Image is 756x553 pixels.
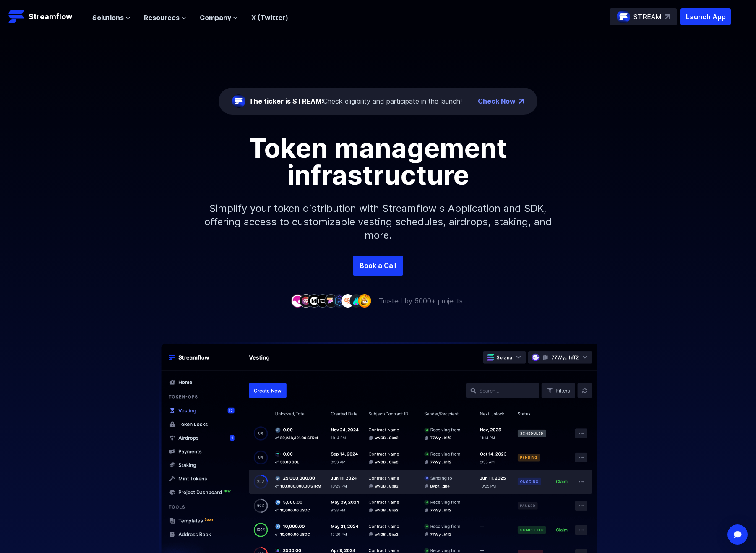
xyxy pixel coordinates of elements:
img: company-4 [316,294,329,307]
p: Simplify your token distribution with Streamflow's Application and SDK, offering access to custom... [198,188,558,256]
p: STREAM [633,12,662,22]
img: company-5 [324,294,338,307]
button: Solutions [92,13,130,23]
img: company-3 [308,294,321,307]
img: streamflow-logo-circle.png [232,94,245,108]
a: Book a Call [353,256,403,276]
img: company-9 [358,294,371,307]
div: Open Intercom Messenger [727,524,748,545]
p: Trusted by 5000+ projects [379,296,463,306]
button: Launch App [680,8,731,25]
a: Streamflow [8,8,84,25]
h1: Token management infrastructure [189,135,567,188]
span: Company [200,13,231,23]
button: Resources [144,13,186,23]
span: The ticker is STREAM: [249,97,323,105]
p: Streamflow [29,11,72,23]
a: Check Now [478,96,516,106]
div: Check eligibility and participate in the launch! [249,96,462,106]
img: top-right-arrow.svg [665,14,670,19]
img: Streamflow Logo [8,8,25,25]
button: Company [200,13,238,23]
img: company-6 [333,294,346,307]
img: company-2 [299,294,313,307]
img: company-7 [341,294,355,307]
span: Solutions [92,13,124,23]
img: company-1 [291,294,304,307]
img: streamflow-logo-circle.png [617,10,630,23]
img: company-8 [349,294,363,307]
img: top-right-arrow.png [519,99,524,104]
span: Resources [144,13,180,23]
a: X (Twitter) [251,13,288,22]
a: STREAM [610,8,677,25]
